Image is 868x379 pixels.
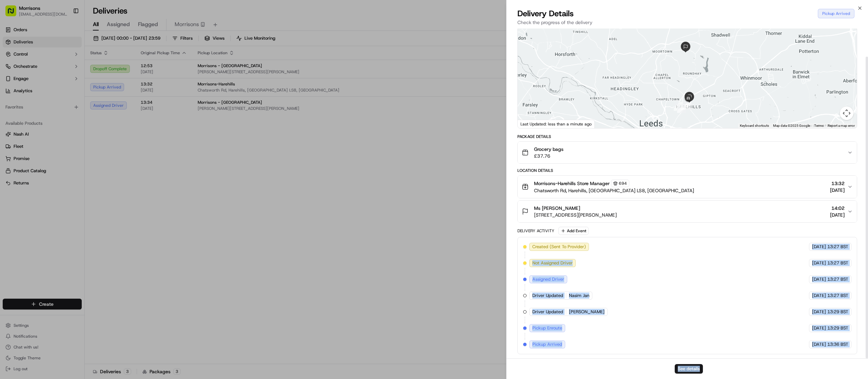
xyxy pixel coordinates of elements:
[827,244,848,250] span: 13:27 BST
[812,309,826,315] span: [DATE]
[558,227,589,235] button: Add Event
[740,123,769,128] button: Keyboard shortcuts
[532,325,562,331] span: Pickup Enroute
[569,293,589,299] span: Nasim Jan
[534,205,580,212] span: Ms [PERSON_NAME]
[773,124,810,127] span: Map data ©2025 Google
[830,205,845,212] span: 14:02
[827,293,848,299] span: 13:27 BST
[830,180,845,187] span: 13:32
[812,260,826,266] span: [DATE]
[534,187,694,194] span: Chatsworth Rd, Harehills, [GEOGRAPHIC_DATA] LS8, [GEOGRAPHIC_DATA]
[830,212,845,218] span: [DATE]
[67,115,82,120] span: Pylon
[532,276,564,282] span: Assigned Driver
[64,99,109,105] span: API Documentation
[827,260,848,266] span: 13:27 BST
[812,293,826,299] span: [DATE]
[57,99,63,105] div: 💻
[115,67,123,75] button: Start new chat
[827,276,848,282] span: 13:27 BST
[7,65,19,77] img: 1736555255976-a54dd68f-1ca7-489b-9aae-adbdc363a1c4
[569,309,605,315] span: [PERSON_NAME]
[683,101,691,110] div: 3
[827,341,848,347] span: 13:36 BST
[812,276,826,282] span: [DATE]
[517,8,574,19] span: Delivery Details
[677,104,686,113] div: 2
[534,146,564,153] span: Grocery bags
[23,65,111,72] div: Start new chat
[519,119,542,128] a: Open this area in Google Maps (opens a new window)
[534,180,610,187] span: Morrisons-Harehills Store Manager
[23,72,86,77] div: We're available if you need us!
[519,119,542,128] img: Google
[534,153,564,159] span: £37.76
[840,106,853,120] button: Map camera controls
[532,341,562,347] span: Pickup Arrived
[675,364,703,374] button: See details
[14,99,52,105] span: Knowledge Base
[534,212,617,218] span: [STREET_ADDRESS][PERSON_NAME]
[48,115,82,120] a: Powered byPylon
[518,142,857,163] button: Grocery bags£37.76
[812,244,826,250] span: [DATE]
[7,7,20,21] img: Nash
[827,325,848,331] span: 13:29 BST
[532,293,563,299] span: Driver Updated
[518,201,857,222] button: Ms [PERSON_NAME][STREET_ADDRESS][PERSON_NAME]14:02[DATE]
[55,96,112,108] a: 💻API Documentation
[7,27,123,38] p: Welcome 👋
[517,228,554,234] div: Delivery Activity
[4,96,55,108] a: 📗Knowledge Base
[812,341,826,347] span: [DATE]
[828,124,855,127] a: Report a map error
[517,19,857,26] p: Check the progress of the delivery
[674,102,683,111] div: 1
[619,181,627,186] span: 694
[518,176,857,198] button: Morrisons-Harehills Store Manager694Chatsworth Rd, Harehills, [GEOGRAPHIC_DATA] LS8, [GEOGRAPHIC_...
[517,134,857,139] div: Package Details
[827,309,848,315] span: 13:29 BST
[814,124,824,127] a: Terms (opens in new tab)
[532,309,563,315] span: Driver Updated
[7,99,12,105] div: 📗
[517,168,857,173] div: Location Details
[18,44,122,51] input: Got a question? Start typing here...
[812,325,826,331] span: [DATE]
[532,244,586,250] span: Created (Sent To Provider)
[830,187,845,194] span: [DATE]
[532,260,573,266] span: Not Assigned Driver
[518,120,595,128] div: Last Updated: less than a minute ago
